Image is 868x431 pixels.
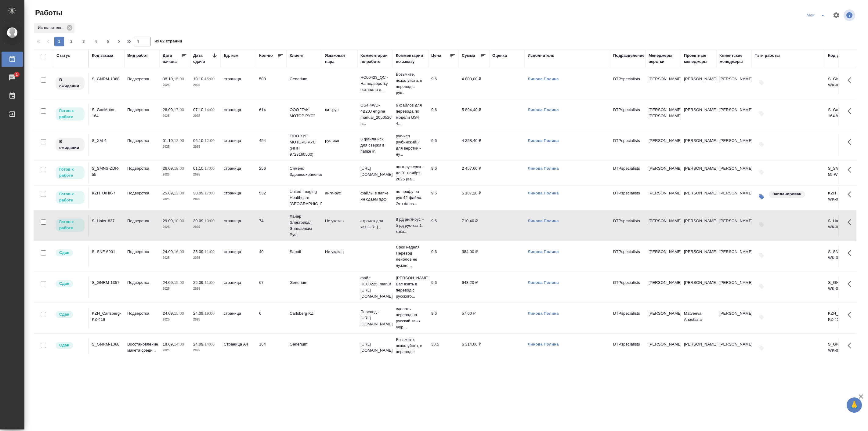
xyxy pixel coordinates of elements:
p: [URL][DOMAIN_NAME].. [360,165,390,178]
p: рус-исп (кубинский!) для верстки - ну... [396,133,425,158]
div: KZH_UIHK-7 [92,190,121,196]
td: [PERSON_NAME] [716,277,752,298]
p: 25.09, [193,249,204,254]
td: 4 358,40 ₽ [459,135,489,156]
td: [PERSON_NAME] [681,338,716,360]
td: DTPspecialists [610,338,646,360]
td: 500 [256,73,287,94]
p: Sanofi [290,249,319,255]
p: 25.09, [193,280,204,285]
td: 2 457,60 ₽ [459,162,489,184]
td: S_GNRM-1357-WK-023 [825,277,860,298]
div: Менеджер проверил работу исполнителя, передает ее на следующий этап [55,249,85,257]
p: 30.09, [193,191,204,195]
div: Исполнитель [528,53,555,59]
button: 3 [79,37,89,46]
div: Исполнитель назначен, приступать к работе пока рано [55,76,85,90]
p: 29.09, [163,219,174,223]
td: 40 [256,246,287,267]
td: DTPspecialists [610,215,646,236]
td: 9.6 [428,307,459,329]
span: 5 [103,38,113,45]
td: 9.6 [428,104,459,125]
p: 3 файла исх для сверки в папке in [360,136,390,154]
td: 67 [256,277,287,298]
span: 3 [79,38,89,45]
p: 2025 [193,317,218,323]
td: 9.6 [428,215,459,236]
p: 15:00 [174,280,184,285]
button: Здесь прячутся важные кнопки [844,187,859,202]
p: 10.10, [193,77,204,81]
td: 9.6 [428,73,459,94]
td: S_GNRM-1368-WK-018 [825,338,860,360]
p: United Imaging Healthcare [GEOGRAPHIC_DATA] [290,189,319,207]
td: S_SNF-6901-WK-014 [825,246,860,267]
div: Исполнитель может приступить к работе [55,190,85,205]
div: Исполнитель назначен, приступать к работе пока рано [55,138,85,152]
div: S_GNRM-1368 [92,76,121,82]
td: S_GacMotor-164-WK-026 [825,104,860,125]
td: англ-рус [322,187,357,208]
p: 2025 [163,255,187,261]
p: [PERSON_NAME] Вас взять в перевод с русского... [396,275,425,299]
p: 2025 [193,255,218,261]
p: 12:00 [204,138,215,143]
td: 532 [256,187,287,208]
p: Готов к работе [59,219,81,231]
p: 14:00 [174,342,184,346]
td: 5 107,20 ₽ [459,187,489,208]
a: Линова Полина [528,77,559,81]
td: 9.6 [428,162,459,184]
div: Запланирован [768,190,806,198]
p: ООО "ГАК МОТОР РУС" [290,107,319,119]
td: S_SMNS-ZDR-55-WK-020 [825,162,860,184]
p: НС00423_QC - На подвёрстку оставили д... [360,74,390,93]
p: 2025 [193,286,218,292]
button: Здесь прячутся важные кнопки [844,277,859,291]
td: [PERSON_NAME] [681,215,716,236]
div: Исполнитель может приступить к работе [55,165,85,180]
span: 2 [67,38,76,45]
a: Линова Полина [528,311,559,316]
button: Изменить тэги [755,190,768,204]
p: 24.09, [163,280,174,285]
p: Подверстка [127,165,157,172]
td: кит-рус [322,104,357,125]
p: 26.09, [163,166,174,171]
div: S_SMNS-ZDR-55 [92,165,121,178]
div: Менеджер проверил работу исполнителя, передает ее на следующий этап [55,280,85,288]
a: Линова Полина [528,166,559,171]
div: KZH_Carlsberg-KZ-416 [92,310,121,323]
td: 643,20 ₽ [459,277,489,298]
p: [PERSON_NAME] [649,249,678,255]
p: Готов к работе [59,191,81,203]
td: 38.5 [428,338,459,360]
div: Оценка [492,53,507,59]
p: Перевод - [URL][DOMAIN_NAME].. [360,309,390,327]
td: [PERSON_NAME] [716,246,752,267]
p: Хайер Электрикал Эпплаенсиз Рус [290,213,319,238]
p: 15:00 [204,77,215,81]
button: Добавить тэги [755,76,768,89]
td: 9.6 [428,246,459,267]
button: 2 [67,37,76,46]
p: файл НС00225_manuf_2 [URL][DOMAIN_NAME].. [360,275,390,299]
p: [PERSON_NAME] [649,280,678,286]
td: [PERSON_NAME] [681,246,716,267]
p: 2025 [163,347,187,353]
p: 25.09, [163,191,174,195]
td: 74 [256,215,287,236]
p: [PERSON_NAME] [649,165,678,172]
td: рус-исп [322,135,357,156]
div: Менеджеры верстки [649,53,678,65]
div: Ед. изм [224,53,239,59]
p: 2025 [163,224,187,230]
td: DTPspecialists [610,162,646,184]
p: 2025 [163,172,187,178]
td: DTPspecialists [610,277,646,298]
td: [PERSON_NAME] [716,215,752,236]
td: [PERSON_NAME] [716,104,752,125]
td: страница [221,277,256,298]
p: 18.09, [163,342,174,346]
